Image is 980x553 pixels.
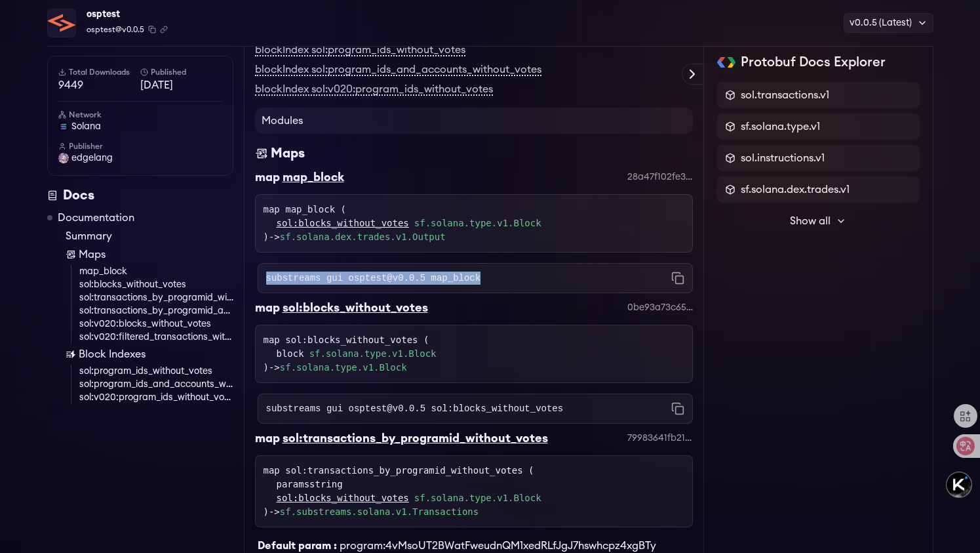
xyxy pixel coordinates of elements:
[340,541,656,551] span: program:4vMsoUT2BWatFweudnQM1xedRLfJgJ7hswhcpz4xgBTy
[283,298,428,317] div: sol:blocks_without_votes
[71,152,113,165] span: edgelang
[280,232,446,242] a: sf.solana.dex.trades.v1.Output
[258,541,337,551] b: Default param :
[58,210,134,226] a: Documentation
[277,491,409,505] a: sol:blocks_without_votes
[283,168,344,186] div: map_block
[47,186,233,205] div: Docs
[58,110,222,120] h6: Network
[283,429,548,447] div: sol:transactions_by_programid_without_votes
[66,349,76,359] img: Block Index icon
[79,278,233,291] a: sol:blocks_without_votes
[277,347,684,361] div: block
[741,87,829,103] span: sol.transactions.v1
[87,5,168,24] div: osptest
[66,228,233,244] a: Summary
[255,144,268,163] img: Maps icon
[58,121,69,132] img: solana
[58,77,140,93] span: 9449
[79,378,233,391] a: sol:program_ids_and_accounts_without_votes
[255,168,280,186] div: map
[79,304,233,317] a: sol:transactions_by_programid_and_account_without_votes
[741,182,850,197] span: sf.solana.dex.trades.v1
[844,13,933,33] div: v0.0.5 (Latest)
[66,249,76,260] img: Map icon
[671,402,684,415] button: Copy command to clipboard
[741,119,820,134] span: sf.solana.type.v1
[266,402,564,415] code: substreams gui osptest@v0.0.5 sol:blocks_without_votes
[58,67,140,77] h6: Total Downloads
[79,331,233,344] a: sol:v020:filtered_transactions_without_votes
[79,265,233,278] a: map_block
[717,57,736,68] img: Protobuf
[58,152,222,165] a: edgelang
[269,362,407,373] span: ->
[280,506,479,517] a: sf.substreams.solana.v1.Transactions
[264,333,684,375] div: map sol:blocks_without_votes ( )
[277,478,684,491] div: paramsstring
[66,247,233,262] a: Maps
[280,362,407,373] a: sf.solana.type.v1.Block
[58,120,222,133] a: solana
[79,291,233,304] a: sol:transactions_by_programid_without_votes
[255,108,693,134] h4: Modules
[148,26,156,33] button: Copy package name and version
[79,317,233,331] a: sol:v020:blocks_without_votes
[269,232,446,242] span: ->
[58,141,222,152] h6: Publisher
[414,491,541,505] a: sf.solana.type.v1.Block
[255,64,541,76] a: blockIndex sol:program_ids_and_accounts_without_votes
[140,77,222,93] span: [DATE]
[255,298,280,317] div: map
[87,24,144,35] span: osptest@v0.0.5
[266,272,481,285] code: substreams gui osptest@v0.0.5 map_block
[627,432,693,445] div: 79983641fb21f80af202858c457165e00d9c9c9f
[269,506,479,517] span: ->
[160,26,168,33] button: Copy .spkg link to clipboard
[717,208,920,234] button: Show all
[414,216,541,230] a: sf.solana.type.v1.Block
[277,216,409,230] a: sol:blocks_without_votes
[58,153,69,163] img: User Avatar
[627,171,693,184] div: 28a47f102fe3945e3bcea90dba0ac4f200c1286b
[264,203,684,244] div: map map_block ( )
[671,272,684,285] button: Copy command to clipboard
[264,464,684,519] div: map sol:transactions_by_programid_without_votes ( )
[271,144,305,163] div: Maps
[79,391,233,404] a: sol:v020:program_ids_without_votes
[71,120,101,133] span: solana
[790,213,831,229] span: Show all
[255,45,465,56] a: blockIndex sol:program_ids_without_votes
[255,429,280,447] div: map
[140,67,222,77] h6: Published
[66,346,233,362] a: Block Indexes
[255,84,493,96] a: blockIndex sol:v020:program_ids_without_votes
[741,53,886,72] h2: Protobuf Docs Explorer
[627,301,693,314] div: 0be93a73c65aa8ec2de4b1a47209edeea493ff29
[79,365,233,378] a: sol:program_ids_without_votes
[309,347,437,361] a: sf.solana.type.v1.Block
[741,150,825,166] span: sol.instructions.v1
[48,9,75,37] img: Package Logo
